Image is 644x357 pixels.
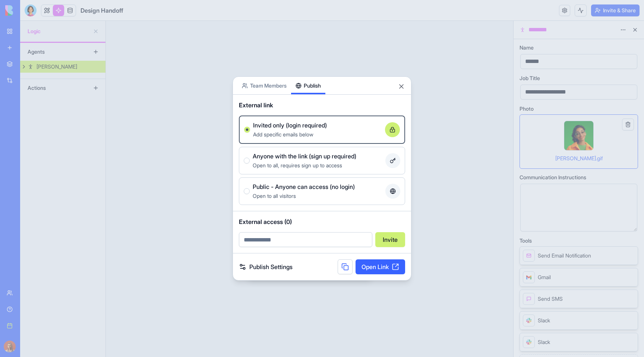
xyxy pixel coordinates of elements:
[253,131,313,138] span: Add specific emails below
[253,182,355,191] span: Public - Anyone can access (no login)
[356,259,405,274] a: Open Link
[239,101,273,110] span: External link
[253,152,356,161] span: Anyone with the link (sign up required)
[239,262,293,271] a: Publish Settings
[253,121,327,130] span: Invited only (login required)
[244,127,250,133] button: Invited only (login required)Add specific emails below
[253,193,296,199] span: Open to all visitors
[253,162,342,168] span: Open to all, requires sign up to access
[244,188,250,194] button: Public - Anyone can access (no login)Open to all visitors
[291,77,325,94] button: Publish
[237,77,291,94] button: Team Members
[375,232,405,247] button: Invite
[239,217,405,226] span: External access (0)
[244,158,250,164] button: Anyone with the link (sign up required)Open to all, requires sign up to access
